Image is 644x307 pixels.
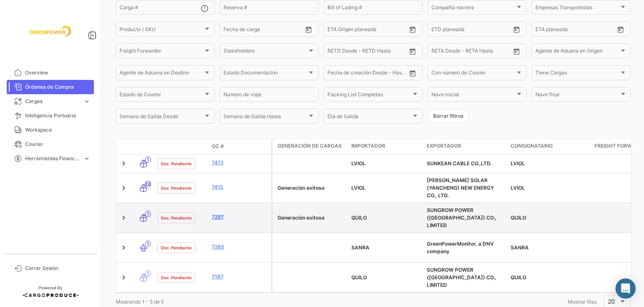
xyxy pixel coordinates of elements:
span: QUILO [351,214,367,221]
datatable-header-cell: Modo de Transporte [133,143,154,150]
a: 7472 [212,159,268,167]
span: Doc. Pendiente [161,244,192,251]
a: Expand/Collapse Row [119,243,128,252]
input: Hasta [348,27,386,33]
span: Agente de Aduana en Destino [119,71,203,77]
input: Hasta [348,49,386,55]
span: SUNGROW POWER (HONG KONG) CO., LIMITED [427,207,496,228]
span: Generación de cargas [278,142,342,150]
button: Open calendar [510,23,523,36]
a: Workspace [7,123,94,137]
span: Nave inicial [431,93,515,99]
span: Empresas Transportistas [535,6,619,12]
span: SANRA [511,244,529,251]
span: GreenPowerMonitor, a DNV company [427,241,494,254]
span: Día de Salida [327,115,411,121]
span: Overview [25,69,91,77]
span: Semana de Salida Hasta [223,115,307,121]
span: Con número de Courier [431,71,515,77]
a: 7265 [212,243,268,251]
input: Hasta [452,27,490,33]
span: Mostrando 1 - 5 de 5 [116,299,164,305]
span: Producto / SKU [119,27,203,33]
input: Desde [327,27,343,33]
input: Hasta [452,49,490,55]
span: Mostrar filas [568,299,597,305]
span: Doc. Pendiente [161,160,192,167]
a: Courier [7,137,94,151]
span: OC # [212,143,224,150]
span: Exportador [427,142,461,150]
span: Stakeholders [223,49,307,55]
span: Herramientas Financieras [25,155,80,162]
span: 1 [145,241,151,247]
datatable-header-cell: Estado Doc. [154,143,208,150]
span: Doc. Pendiente [161,185,192,191]
a: Inteligencia Portuaria [7,109,94,123]
span: expand_more [83,98,91,105]
a: Expand/Collapse Row [119,273,128,282]
span: Importador [351,142,385,150]
span: Workspace [25,126,91,134]
span: expand_more [83,155,91,162]
a: Expand/Collapse Row [119,214,128,222]
span: Packing List Completas [327,93,411,99]
datatable-header-cell: Consignatario [507,139,591,154]
span: Doc. Pendiente [161,214,192,221]
div: Abrir Intercom Messenger [615,278,636,299]
span: 1 [145,270,151,277]
button: Open calendar [406,23,419,36]
span: Cerrar Sesión [25,265,91,272]
input: Desde [535,27,551,33]
span: LVIOL [351,185,366,191]
span: QUILO [351,274,367,281]
span: Órdenes de Compra [25,83,91,91]
a: 7415 [212,183,268,191]
span: Compañía naviera [431,6,515,12]
input: Desde [327,49,343,55]
div: Generación exitosa [278,214,345,222]
span: Cargas [25,98,80,105]
span: Doc. Pendiente [161,274,192,281]
button: Open calendar [406,45,419,58]
input: Desde [431,49,447,55]
a: Expand/Collapse Row [119,159,128,168]
span: Freight Forwarder [119,49,203,55]
span: TRINA SOLAR (YANCHENG) NEW ENERGY CO., LTD. [427,177,494,198]
span: QUILO [511,274,526,281]
input: Hasta [244,27,282,33]
span: LVIOL [511,185,525,191]
span: Estado Documentación [223,71,307,77]
input: Desde [327,71,343,77]
datatable-header-cell: Generación de cargas [273,139,348,154]
button: Open calendar [406,67,419,79]
button: Open calendar [302,23,315,36]
span: Consignatario [511,142,553,150]
a: 7297 [212,213,268,221]
input: Hasta [348,71,386,77]
datatable-header-cell: Exportador [423,139,507,154]
span: Inteligencia Portuaria [25,112,91,119]
button: Open calendar [510,45,523,58]
span: SUNGROW POWER (HONG KONG) CO., LIMITED [427,267,496,288]
div: Generación exitosa [278,184,345,192]
span: 20 [608,298,615,305]
span: QUILO [511,214,526,221]
button: Borrar filtros [428,109,469,123]
input: Desde [223,27,239,33]
span: SANRA [351,244,369,251]
span: 1 [145,156,151,163]
datatable-header-cell: OC # [208,139,271,153]
input: Desde [431,27,447,33]
img: f26a05d0-2fea-4301-a0f6-b8409df5d1eb.jpeg [29,10,71,52]
span: Tiene Cargas [535,71,619,77]
span: LVIOL [351,160,366,167]
a: 7187 [212,273,268,281]
input: Hasta [556,27,594,33]
a: Órdenes de Compra [7,80,94,94]
span: 1 [145,211,151,217]
span: Agente de Aduana en Origen [535,49,619,55]
span: Estado de Courier [119,93,203,99]
datatable-header-cell: Importador [348,139,423,154]
span: LVIOL [511,160,525,167]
